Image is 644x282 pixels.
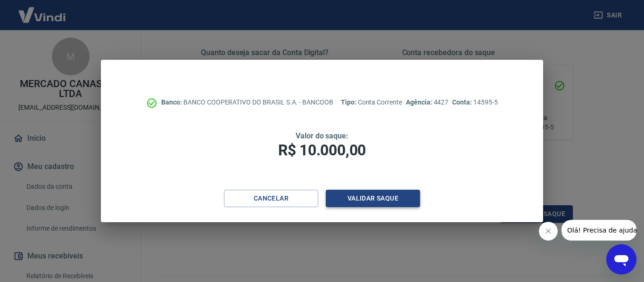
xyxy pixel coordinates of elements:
[341,97,402,107] p: Conta Corrente
[406,98,434,106] span: Agência:
[161,97,333,107] p: BANCO COOPERATIVO DO BRASIL S.A. - BANCOOB
[6,7,79,14] span: Olá! Precisa de ajuda?
[224,190,318,207] button: Cancelar
[278,141,366,159] span: R$ 10.000,00
[296,131,348,140] span: Valor do saque:
[539,222,558,241] iframe: Fechar mensagem
[452,98,473,106] span: Conta:
[341,98,358,106] span: Tipo:
[561,220,636,241] iframe: Mensagem da empresa
[161,98,183,106] span: Banco:
[452,97,497,107] p: 14595-5
[406,97,448,107] p: 4427
[326,190,420,207] button: Validar saque
[606,244,636,274] iframe: Botão para abrir a janela de mensagens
